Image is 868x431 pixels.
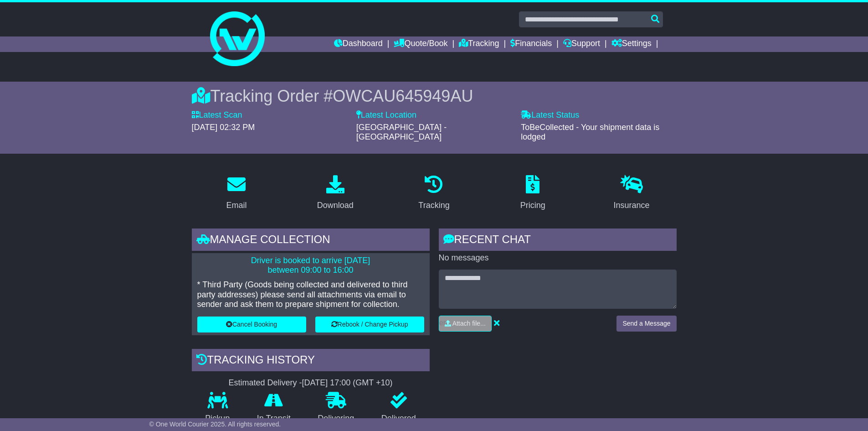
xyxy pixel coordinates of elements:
button: Rebook / Change Pickup [315,317,424,332]
label: Latest Status [521,110,579,120]
button: Cancel Booking [197,317,306,332]
div: Pricing [520,199,545,212]
p: In Transit [243,414,304,424]
a: Tracking [459,36,499,52]
a: Email [220,172,252,215]
p: Delivered [368,414,430,424]
button: Send a Message [616,316,676,332]
a: Download [311,172,360,215]
p: No messages [439,253,677,263]
a: Pricing [514,172,551,215]
p: Delivering [304,414,368,424]
a: Dashboard [334,36,383,52]
div: Download [317,199,354,212]
div: Estimated Delivery - [192,378,430,388]
span: [GEOGRAPHIC_DATA] - [GEOGRAPHIC_DATA] [356,123,447,142]
a: Support [563,36,600,52]
a: Settings [611,36,652,52]
span: © One World Courier 2025. All rights reserved. [149,421,281,428]
div: Tracking history [192,349,430,374]
label: Latest Scan [192,110,242,120]
div: [DATE] 17:00 (GMT +10) [302,378,393,388]
label: Latest Location [356,110,416,120]
div: Insurance [614,199,650,212]
p: Pickup [192,414,244,424]
p: Driver is booked to arrive [DATE] between 09:00 to 16:00 [197,256,424,275]
a: Insurance [608,172,656,215]
a: Tracking [412,172,455,215]
div: Tracking Order # [192,86,677,106]
div: Email [226,199,247,212]
div: RECENT CHAT [439,228,677,253]
p: * Third Party (Goods being collected and delivered to third party addresses) please send all atta... [197,280,424,310]
span: ToBeCollected - Your shipment data is lodged [521,123,659,142]
div: Manage collection [192,228,430,253]
span: OWCAU645949AU [333,87,473,105]
a: Quote/Book [394,36,447,52]
a: Financials [510,36,552,52]
span: [DATE] 02:32 PM [192,123,255,132]
div: Tracking [418,199,449,212]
